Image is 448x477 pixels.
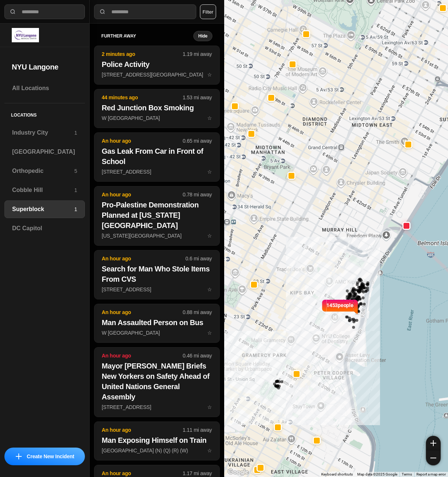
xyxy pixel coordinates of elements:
h2: Pro-Palestine Demonstration Planned at [US_STATE][GEOGRAPHIC_DATA] [102,200,212,231]
p: 0.88 mi away [183,309,212,316]
a: Superblock1 [4,200,85,218]
button: An hour ago0.46 mi awayMayor [PERSON_NAME] Briefs New Yorkers on Safety Ahead of United Nations G... [94,347,220,417]
p: 44 minutes ago [102,94,183,101]
a: Terms (opens in new tab) [402,472,412,476]
span: star [207,115,212,121]
p: An hour ago [102,426,183,434]
p: 1453 people [326,302,354,318]
p: 5 [74,167,77,175]
span: star [207,72,212,78]
a: [GEOGRAPHIC_DATA] [4,143,85,161]
p: 1.17 mi away [183,470,212,477]
button: An hour ago0.88 mi awayMan Assaulted Person on BusW [GEOGRAPHIC_DATA]star [94,304,220,343]
a: An hour ago0.88 mi awayMan Assaulted Person on BusW [GEOGRAPHIC_DATA]star [94,330,220,336]
img: notch [321,299,326,315]
a: 44 minutes ago1.53 mi awayRed Junction Box SmokingW [GEOGRAPHIC_DATA]star [94,115,220,121]
a: An hour ago0.65 mi awayGas Leak From Car in Front of School[STREET_ADDRESS]star [94,168,220,175]
p: An hour ago [102,137,183,145]
button: 44 minutes ago1.53 mi awayRed Junction Box SmokingW [GEOGRAPHIC_DATA]star [94,89,220,128]
span: star [207,330,212,336]
img: logo [12,28,39,42]
h3: Superblock [12,205,74,214]
p: 1.11 mi away [183,426,212,434]
button: An hour ago1.11 mi awayMan Exposing Himself on Train[GEOGRAPHIC_DATA] (N) (Q) (R) (W)star [94,421,220,460]
button: An hour ago0.65 mi awayGas Leak From Car in Front of School[STREET_ADDRESS]star [94,132,220,182]
p: [STREET_ADDRESS][GEOGRAPHIC_DATA] [102,71,212,78]
img: Google [226,467,250,477]
small: Hide [198,33,207,39]
img: notch [354,299,359,315]
p: Create New Incident [27,453,74,460]
p: W [GEOGRAPHIC_DATA] [102,329,212,337]
button: zoom-out [426,451,441,465]
p: [US_STATE][GEOGRAPHIC_DATA] [102,232,212,239]
span: star [207,286,212,292]
h3: Industry City [12,128,74,137]
p: [STREET_ADDRESS] [102,286,212,293]
h2: Mayor [PERSON_NAME] Briefs New Yorkers on Safety Ahead of United Nations General Assembly [102,361,212,402]
p: An hour ago [102,191,183,198]
p: An hour ago [102,470,183,477]
p: 1 [74,129,77,136]
a: Cobble Hill1 [4,181,85,199]
span: star [207,404,212,410]
a: An hour ago0.6 mi awaySearch for Man Who Stole Items From CVS[STREET_ADDRESS]star [94,286,220,292]
p: 1 [74,206,77,213]
h3: DC Capitol [12,224,77,233]
h2: Search for Man Who Stole Items From CVS [102,264,212,284]
img: zoom-in [430,440,436,446]
a: 2 minutes ago1.19 mi awayPolice Activity[STREET_ADDRESS][GEOGRAPHIC_DATA]star [94,71,220,78]
a: An hour ago0.46 mi awayMayor [PERSON_NAME] Briefs New Yorkers on Safety Ahead of United Nations G... [94,404,220,410]
button: An hour ago0.6 mi awaySearch for Man Who Stole Items From CVS[STREET_ADDRESS]star [94,250,220,299]
p: An hour ago [102,255,186,262]
h2: Gas Leak From Car in Front of School [102,146,212,167]
p: An hour ago [102,352,183,359]
span: star [207,169,212,175]
p: 1 [74,186,77,194]
button: zoom-in [426,436,441,451]
h2: Man Exposing Himself on Train [102,435,212,445]
a: Report a map error [416,472,446,476]
h3: [GEOGRAPHIC_DATA] [12,147,77,156]
button: Hide [193,31,212,41]
h3: Orthopedic [12,167,74,175]
span: star [207,233,212,239]
p: 0.46 mi away [183,352,212,359]
img: icon [16,453,22,459]
h5: further away [101,33,194,39]
a: Open this area in Google Maps (opens a new window) [226,467,250,477]
a: Industry City1 [4,124,85,142]
p: 0.65 mi away [183,137,212,145]
h2: Red Junction Box Smoking [102,103,212,113]
button: iconCreate New Incident [4,448,85,465]
button: An hour ago0.78 mi awayPro-Palestine Demonstration Planned at [US_STATE][GEOGRAPHIC_DATA][US_STAT... [94,186,220,246]
p: [STREET_ADDRESS] [102,168,212,175]
a: An hour ago1.11 mi awayMan Exposing Himself on Train[GEOGRAPHIC_DATA] (N) (Q) (R) (W)star [94,447,220,453]
p: 1.53 mi away [183,94,212,101]
button: Filter [200,4,216,19]
h3: Cobble Hill [12,186,74,195]
span: Map data ©2025 Google [357,472,397,476]
a: DC Capitol [4,220,85,237]
span: star [207,448,212,453]
p: 0.6 mi away [186,255,212,262]
p: 0.78 mi away [183,191,212,198]
p: [GEOGRAPHIC_DATA] (N) (Q) (R) (W) [102,447,212,454]
p: 2 minutes ago [102,50,183,58]
img: zoom-out [430,455,436,461]
img: search [99,8,106,15]
a: An hour ago0.78 mi awayPro-Palestine Demonstration Planned at [US_STATE][GEOGRAPHIC_DATA][US_STAT... [94,232,220,239]
button: Keyboard shortcuts [321,472,353,477]
h2: Police Activity [102,59,212,70]
p: [STREET_ADDRESS] [102,403,212,411]
h5: Locations [4,103,85,124]
button: 2 minutes ago1.19 mi awayPolice Activity[STREET_ADDRESS][GEOGRAPHIC_DATA]star [94,46,220,85]
p: An hour ago [102,309,183,316]
a: All Locations [4,79,85,97]
h2: NYU Langone [12,62,78,72]
h2: Man Assaulted Person on Bus [102,317,212,328]
img: search [9,8,17,15]
p: 1.19 mi away [183,50,212,58]
p: W [GEOGRAPHIC_DATA] [102,114,212,122]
